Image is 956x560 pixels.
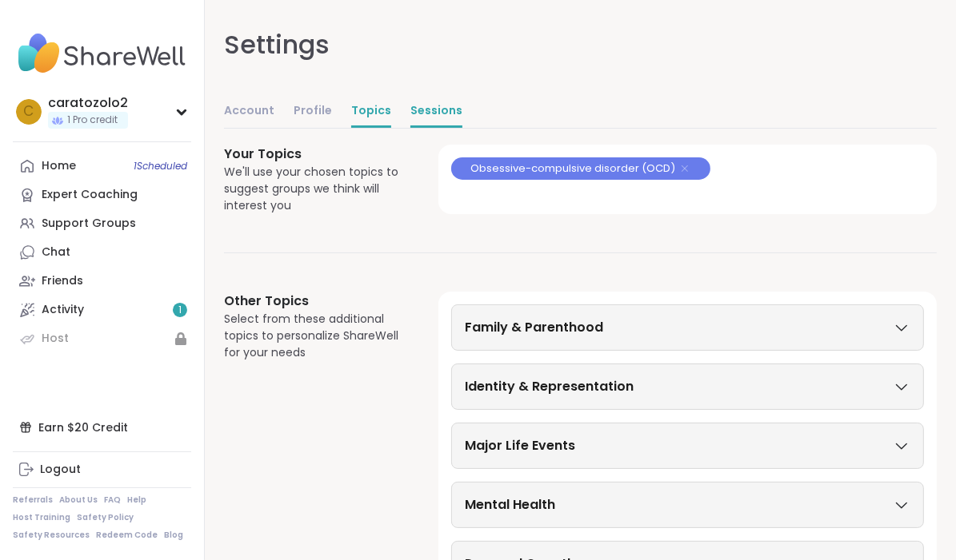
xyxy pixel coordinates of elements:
a: FAQ [104,494,121,506]
div: Logout [40,462,81,478]
div: Home [42,158,76,174]
div: Friends [42,273,83,289]
h3: Family & Parenthood [465,318,603,337]
a: Safety Resources [13,530,90,541]
a: Chat [13,238,191,267]
a: Host [13,324,191,353]
span: 1 Scheduled [134,160,187,173]
a: Safety Policy [77,512,134,523]
span: 1 Pro credit [67,113,118,127]
a: Redeem Code [96,530,158,541]
a: Profile [294,96,332,128]
a: About Us [59,494,98,506]
span: c [24,101,34,122]
a: Help [127,494,146,506]
h3: Identity & Representation [465,377,634,396]
div: Earn $20 Credit [13,413,191,442]
a: Support Groups [13,209,191,238]
img: ShareWell Nav Logo [13,26,191,81]
a: Account [224,96,274,128]
h3: Other Topics [224,292,400,311]
span: 1 [178,304,182,317]
a: Topics [351,96,391,128]
h3: Major Life Events [465,436,575,455]
a: Blog [164,530,183,541]
div: Expert Coaching [42,187,138,203]
div: Chat [42,244,70,260]
a: Activity1 [13,296,191,324]
a: Host Training [13,512,70,523]
div: Settings [224,26,330,64]
div: Activity [42,302,84,318]
a: Home1Scheduled [13,152,191,181]
span: Obsessive-compulsive disorder (OCD) [470,161,675,177]
div: We'll use your chosen topics to suggest groups we think will interest you [224,164,400,214]
div: Support Groups [42,216,136,232]
a: Sessions [410,96,462,128]
a: Friends [13,267,191,296]
h3: Your Topics [224,145,400,164]
a: Referrals [13,494,53,506]
h3: Mental Health [465,495,555,514]
div: Select from these additional topics to personalize ShareWell for your needs [224,311,400,361]
a: Expert Coaching [13,181,191,209]
a: Logout [13,455,191,484]
div: Host [42,331,69,347]
div: caratozolo2 [48,94,128,112]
